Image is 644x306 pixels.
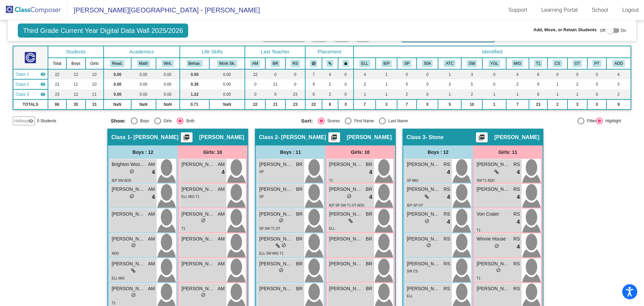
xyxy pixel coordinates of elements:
[37,118,56,124] span: 0 Students
[181,186,215,193] span: [PERSON_NAME]
[181,161,215,168] span: [PERSON_NAME]
[482,89,506,99] td: 1
[18,24,188,38] span: Third Grade Current Year Digital Data Wall 2025/2026
[517,168,520,177] span: 4
[447,218,450,226] span: 4
[568,69,587,79] td: 0
[180,89,210,99] td: 1.22
[182,134,191,143] mat-icon: picture_as_pdf
[112,235,145,243] span: [PERSON_NAME]
[592,60,601,67] button: PT
[156,69,180,79] td: 0.00
[285,69,305,79] td: 0
[86,89,104,99] td: 11
[403,145,473,159] div: Boys : 12
[112,179,131,182] span: IEP SW ADD
[156,79,180,89] td: 0.00
[180,46,245,58] th: Life Skills
[329,235,363,243] span: [PERSON_NAME]
[111,118,296,124] mat-radio-group: Select an option
[506,89,529,99] td: 1
[517,243,520,251] span: 4
[14,118,28,124] span: Hallway
[86,69,104,79] td: 10
[397,89,417,99] td: 2
[366,186,372,193] span: BR
[209,79,245,89] td: 0.00
[338,69,354,79] td: 0
[111,134,130,141] span: Class 1
[48,99,66,110] td: 66
[330,134,338,143] mat-icon: picture_as_pdf
[104,46,180,58] th: Academics
[447,193,450,202] span: 4
[104,69,131,79] td: 0.00
[426,243,431,248] span: do_not_disturb_alt
[130,134,178,141] span: - [PERSON_NAME]
[517,193,520,202] span: 4
[417,69,438,79] td: 0
[186,60,203,67] button: Behav.
[547,89,567,99] td: 1
[568,79,587,89] td: 2
[279,218,283,223] span: do_not_disturb_alt
[112,252,119,255] span: ADD
[397,69,417,79] td: 0
[181,195,199,199] span: ELL MIG T1
[407,186,440,193] span: [PERSON_NAME]
[209,99,245,110] td: NaN
[305,89,322,99] td: 6
[534,60,543,67] button: T1
[217,60,237,67] button: Work Sk.
[322,79,338,89] td: 2
[517,218,520,226] span: 4
[162,60,174,67] button: Writ.
[86,79,104,89] td: 10
[482,79,506,89] td: 0
[461,58,482,69] th: Social Worker
[477,186,510,193] span: [PERSON_NAME]
[407,179,419,182] span: SP MIG
[285,58,305,69] th: Randi Stone
[529,89,547,99] td: 8
[66,58,86,69] th: Boys
[104,89,131,99] td: 0.00
[376,89,397,99] td: 1
[397,99,417,110] td: 7
[587,58,606,69] th: Physical Therapy
[48,79,66,89] td: 21
[325,145,395,159] div: Girls: 10
[425,219,429,223] span: do_not_disturb_alt
[112,211,145,218] span: [PERSON_NAME]
[112,161,145,168] span: Brighton Woodbury
[199,134,244,141] span: [PERSON_NAME]
[112,186,145,193] span: [PERSON_NAME]
[354,46,631,58] th: Identified
[329,204,364,207] span: IEP SP SW T1 OT ADD
[381,60,392,67] button: IEP
[180,99,210,110] td: 0.71
[152,193,155,202] span: 4
[86,99,104,110] td: 31
[131,79,156,89] td: 0.00
[48,46,104,58] th: Students
[514,235,520,243] span: RS
[587,69,606,79] td: 0
[148,211,155,218] span: AM
[256,145,325,159] div: Boys : 11
[587,89,606,99] td: 0
[15,71,29,77] span: Class 1
[376,99,397,110] td: 3
[285,89,305,99] td: 23
[369,193,372,202] span: 4
[606,58,631,69] th: Attention Concerns
[425,134,443,141] span: - Stone
[271,60,280,67] button: BR
[407,211,440,218] span: [PERSON_NAME]
[477,161,510,168] span: [PERSON_NAME]
[305,69,322,79] td: 7
[407,134,425,141] span: Class 3
[512,60,523,67] button: MIG
[359,60,370,67] button: ELL
[66,89,86,99] td: 12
